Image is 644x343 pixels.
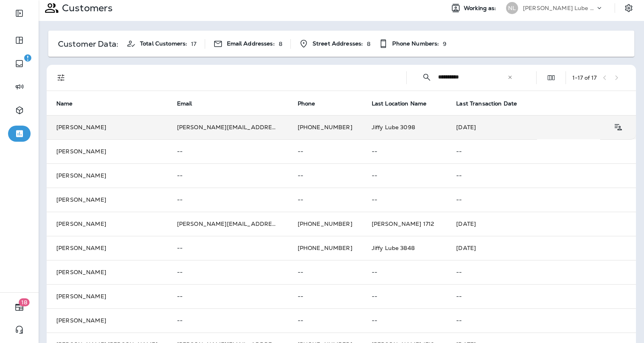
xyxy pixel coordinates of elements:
span: Phone [298,100,315,107]
span: Email [177,100,203,107]
span: Jiffy Lube 3848 [372,244,415,252]
td: [PHONE_NUMBER] [288,236,362,260]
td: [PHONE_NUMBER] [288,212,362,236]
p: -- [456,317,626,324]
td: [PERSON_NAME] [47,188,167,212]
span: Email [177,100,192,107]
p: -- [298,317,352,324]
p: -- [372,172,437,179]
p: -- [372,269,437,275]
td: [DATE] [446,212,636,236]
button: Customer Details [610,119,626,135]
td: [PERSON_NAME] [47,284,167,308]
button: Collapse Search [419,69,435,85]
p: -- [456,293,626,300]
span: Last Transaction Date [456,100,517,107]
p: -- [177,196,278,203]
span: Phone Numbers: [392,40,439,47]
p: -- [372,317,437,324]
p: -- [456,172,626,179]
p: -- [456,148,626,155]
td: [DATE] [446,115,537,139]
p: -- [456,269,626,275]
p: 9 [443,41,446,47]
button: Edit Fields [543,70,559,86]
button: Settings [621,1,636,15]
p: 8 [279,41,282,47]
span: 18 [19,298,30,306]
p: 17 [191,41,196,47]
p: -- [177,269,278,275]
td: [PERSON_NAME] [47,308,167,333]
span: Email Addresses: [227,40,275,47]
p: -- [177,245,278,251]
td: [PERSON_NAME] [47,139,167,163]
td: [PERSON_NAME][EMAIL_ADDRESS][PERSON_NAME][DOMAIN_NAME] [167,212,288,236]
button: Expand Sidebar [8,5,31,21]
td: [PERSON_NAME] [47,163,167,188]
td: [DATE] [446,236,636,260]
p: 8 [367,41,370,47]
p: Customers [59,2,113,14]
span: Last Location Name [372,100,427,107]
td: [PERSON_NAME][EMAIL_ADDRESS][PERSON_NAME][DOMAIN_NAME] [167,115,288,139]
div: 1 - 17 of 17 [572,74,597,81]
p: -- [177,172,278,179]
p: -- [177,317,278,324]
td: [PERSON_NAME] [47,212,167,236]
td: [PHONE_NUMBER] [288,115,362,139]
button: Filters [53,70,69,86]
p: -- [372,148,437,155]
p: Customer Data: [58,41,118,47]
div: NL [506,2,518,14]
p: -- [298,269,352,275]
span: Last Location Name [372,100,437,107]
button: 18 [8,299,31,315]
span: Street Addresses: [313,40,363,47]
span: Working as: [464,5,498,12]
td: [PERSON_NAME] [47,260,167,284]
span: Phone [298,100,326,107]
p: [PERSON_NAME] Lube Centers, Inc [523,5,595,11]
p: -- [298,196,352,203]
span: [PERSON_NAME] 1712 [372,220,434,227]
td: [PERSON_NAME] [47,115,167,139]
span: Total Customers: [140,40,187,47]
p: -- [372,196,437,203]
p: -- [177,148,278,155]
p: -- [298,148,352,155]
p: -- [298,293,352,300]
span: Last Transaction Date [456,100,527,107]
span: Name [56,100,83,107]
p: -- [298,172,352,179]
p: -- [456,196,626,203]
p: -- [177,293,278,300]
span: Jiffy Lube 3098 [372,124,415,131]
td: [PERSON_NAME] [47,236,167,260]
span: Name [56,100,73,107]
p: -- [372,293,437,300]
